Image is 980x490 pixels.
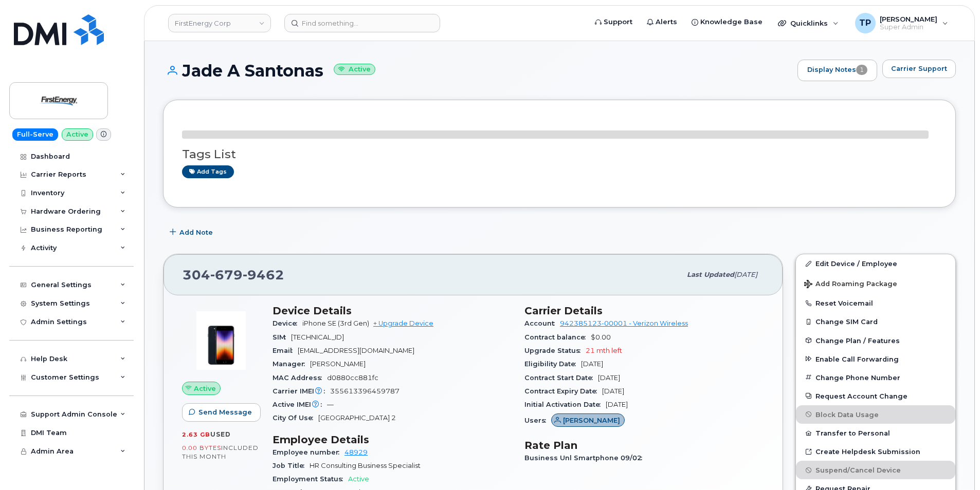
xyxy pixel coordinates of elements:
button: Change SIM Card [796,312,955,331]
a: Edit Device / Employee [796,254,955,273]
button: Suspend/Cancel Device [796,461,955,479]
a: [PERSON_NAME] [551,417,625,424]
span: Manager [273,360,310,368]
span: City Of Use [273,414,318,422]
button: Block Data Usage [796,405,955,424]
span: [DATE] [602,387,624,395]
span: 2.63 GB [182,431,210,438]
span: Carrier IMEI [273,387,330,395]
span: [EMAIL_ADDRESS][DOMAIN_NAME] [298,347,414,354]
span: [TECHNICAL_ID] [291,333,344,341]
h3: Tags List [182,148,937,161]
span: 9462 [243,267,284,282]
span: 0.00 Bytes [182,444,221,451]
span: Employee number [273,448,344,456]
span: SIM [273,333,291,341]
button: Change Phone Number [796,368,955,387]
span: $0.00 [591,333,611,341]
span: Suspend/Cancel Device [815,466,901,474]
span: Last updated [687,271,734,278]
span: Eligibility Date [524,360,581,368]
a: 48929 [344,448,368,456]
span: included this month [182,444,259,461]
span: 21 mth left [586,347,622,354]
span: d0880cc881fc [327,374,378,382]
span: Device [273,319,302,327]
a: 942385123-00001 - Verizon Wireless [560,319,688,327]
a: Display Notes1 [797,60,877,81]
span: Add Note [179,228,213,237]
button: Send Message [182,403,261,422]
span: [DATE] [581,360,603,368]
span: Email [273,347,298,354]
span: Add Roaming Package [804,280,897,290]
span: Active [194,384,216,393]
span: Contract Expiry Date [524,387,602,395]
h3: Rate Plan [524,439,764,451]
button: Add Note [163,223,222,241]
span: Enable Call Forwarding [815,355,899,363]
h1: Jade A Santonas [163,62,792,80]
button: Change Plan / Features [796,331,955,350]
span: Business Unl Smartphone 09/02 [524,454,647,462]
span: [GEOGRAPHIC_DATA] 2 [318,414,396,422]
h3: Device Details [273,305,512,317]
img: image20231002-3703462-1angbar.jpeg [190,310,252,371]
span: [DATE] [734,271,757,278]
span: Active [348,475,369,483]
span: 304 [183,267,284,282]
span: Employment Status [273,475,348,483]
span: 1 [856,65,867,75]
span: 679 [210,267,243,282]
span: Contract balance [524,333,591,341]
a: + Upgrade Device [373,319,433,327]
span: Carrier Support [891,64,947,73]
span: [PERSON_NAME] [563,416,620,425]
h3: Carrier Details [524,305,764,317]
button: Reset Voicemail [796,294,955,312]
span: used [210,430,231,438]
span: HR Consulting Business Specialist [310,462,421,469]
button: Add Roaming Package [796,273,955,294]
button: Request Account Change [796,387,955,405]
small: Active [334,64,375,76]
span: Contract Start Date [524,374,598,382]
button: Carrier Support [882,60,956,78]
span: [PERSON_NAME] [310,360,366,368]
span: Initial Activation Date [524,401,606,408]
span: Send Message [198,407,252,417]
span: Account [524,319,560,327]
button: Transfer to Personal [796,424,955,442]
a: Add tags [182,165,234,178]
span: iPhone SE (3rd Gen) [302,319,369,327]
span: Users [524,417,551,424]
span: Change Plan / Features [815,336,900,344]
span: 355613396459787 [330,387,400,395]
span: Active IMEI [273,401,327,408]
span: [DATE] [606,401,628,408]
span: MAC Address [273,374,327,382]
a: Create Helpdesk Submission [796,442,955,461]
span: — [327,401,334,408]
h3: Employee Details [273,434,512,446]
button: Enable Call Forwarding [796,350,955,368]
span: [DATE] [598,374,620,382]
span: Job Title [273,462,310,469]
span: Upgrade Status [524,347,586,354]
